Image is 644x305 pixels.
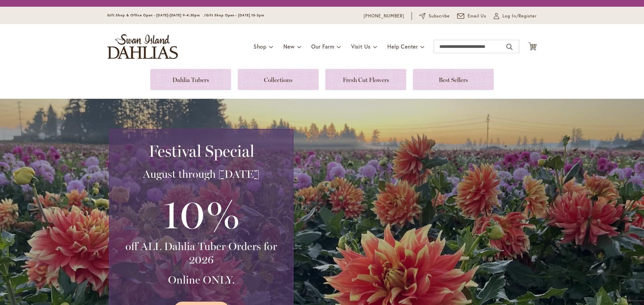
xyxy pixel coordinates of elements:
[206,13,264,17] span: Gift Shop Open - [DATE] 10-3pm
[311,43,334,50] span: Our Farm
[254,43,267,50] span: Shop
[364,13,404,19] a: [PHONE_NUMBER]
[118,273,285,287] h3: Online ONLY.
[351,43,371,50] span: Visit Us
[429,13,450,19] span: Subscribe
[118,240,285,266] h3: off ALL Dahlia Tuber Orders for 2026
[283,43,294,50] span: New
[419,13,450,19] a: Subscribe
[118,187,285,240] h3: 10%
[107,13,206,17] span: Gift Shop & Office Open - [DATE]-[DATE] 9-4:30pm /
[387,43,418,50] span: Help Center
[118,167,285,181] h3: August through [DATE]
[457,13,487,19] a: Email Us
[502,13,537,19] span: Log In/Register
[494,13,537,19] a: Log In/Register
[468,13,487,19] span: Email Us
[118,142,285,160] h2: Festival Special
[506,42,513,52] button: Search
[107,34,178,59] a: store logo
